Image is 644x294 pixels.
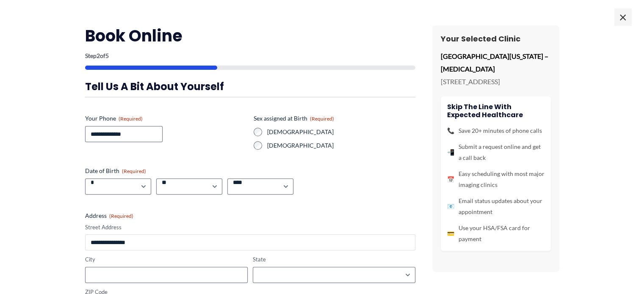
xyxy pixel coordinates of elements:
[614,8,631,25] span: ×
[97,52,100,59] span: 2
[441,50,551,75] p: [GEOGRAPHIC_DATA][US_STATE] – [MEDICAL_DATA]
[85,256,248,264] label: City
[85,25,415,46] h2: Book Online
[85,223,415,231] label: Street Address
[253,256,415,264] label: State
[254,114,334,123] legend: Sex assigned at Birth
[267,141,415,150] label: [DEMOGRAPHIC_DATA]
[447,125,544,136] li: Save 20+ minutes of phone calls
[109,213,133,219] span: (Required)
[441,34,551,44] h3: Your Selected Clinic
[447,201,454,212] span: 📧
[85,167,146,175] legend: Date of Birth
[447,125,454,136] span: 📞
[447,141,544,163] li: Submit a request online and get a call back
[310,115,334,122] span: (Required)
[85,212,133,220] legend: Address
[85,114,247,123] label: Your Phone
[447,147,454,158] span: 📲
[447,195,544,217] li: Email status updates about your appointment
[119,115,143,122] span: (Required)
[85,80,415,93] h3: Tell us a bit about yourself
[441,75,551,88] p: [STREET_ADDRESS]
[447,174,454,185] span: 📅
[122,168,146,174] span: (Required)
[447,103,544,119] h4: Skip the line with Expected Healthcare
[447,168,544,190] li: Easy scheduling with most major imaging clinics
[267,128,415,136] label: [DEMOGRAPHIC_DATA]
[105,52,109,59] span: 5
[85,53,415,59] p: Step of
[447,223,544,245] li: Use your HSA/FSA card for payment
[447,228,454,239] span: 💳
